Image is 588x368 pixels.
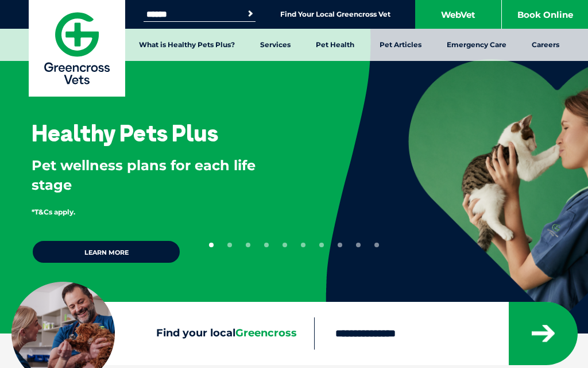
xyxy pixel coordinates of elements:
[245,8,256,20] button: Search
[280,10,390,19] a: Find Your Local Greencross Vet
[32,156,288,194] p: Pet wellness plans for each life stage
[235,327,297,339] span: Greencross
[209,243,214,247] button: 1 of 10
[246,243,250,247] button: 3 of 10
[264,243,269,247] button: 4 of 10
[338,243,342,247] button: 8 of 10
[32,208,75,216] span: *T&Cs apply.
[519,29,572,61] a: Careers
[319,243,324,247] button: 7 of 10
[32,240,181,264] a: Learn more
[32,121,218,144] h3: Healthy Pets Plus
[283,243,287,247] button: 5 of 10
[374,243,379,247] button: 10 of 10
[367,29,434,61] a: Pet Articles
[227,243,232,247] button: 2 of 10
[434,29,519,61] a: Emergency Care
[303,29,367,61] a: Pet Health
[11,327,314,340] label: Find your local
[126,29,247,61] a: What is Healthy Pets Plus?
[301,243,305,247] button: 6 of 10
[247,29,303,61] a: Services
[356,243,361,247] button: 9 of 10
